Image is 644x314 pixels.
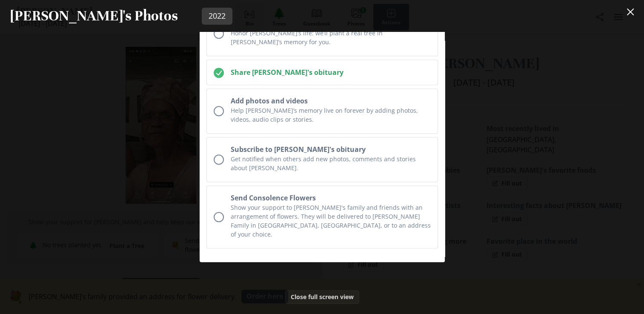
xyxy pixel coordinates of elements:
button: Share [PERSON_NAME]'s obituary [206,60,438,85]
h2: Share [PERSON_NAME]'s obituary [231,67,431,77]
button: Subscribe to [PERSON_NAME]'s obituaryGet notified when others add new photos, comments and storie... [206,137,438,182]
svg: Checked circle [214,68,224,78]
div: Unchecked circle [214,29,224,39]
p: Honor [PERSON_NAME]’s life: we’ll plant a real tree in [PERSON_NAME]’s memory for you. [231,29,431,46]
div: Unchecked circle [214,106,224,116]
p: Help [PERSON_NAME]‘s memory live on forever by adding photos, videos, audio clips or stories. [231,106,431,124]
h2: Add photos and videos [231,96,431,106]
button: Close full screen view [285,290,359,304]
a: 2022 [202,8,232,25]
h2: Send Consolence Flowers [231,193,431,203]
p: Show your support to [PERSON_NAME]'s family and friends with an arrangement of flowers. They will... [231,203,431,239]
a: Send Consolence FlowersShow your support to [PERSON_NAME]'s family and friends with an arrangemen... [206,186,438,248]
button: Plant a TreeHonor [PERSON_NAME]’s life: we’ll plant a real tree in [PERSON_NAME]’s memory for you. [206,11,438,56]
button: Close [622,3,639,20]
h2: [PERSON_NAME]'s Photos [10,7,178,25]
div: Unchecked circle [214,154,224,165]
button: Add photos and videosHelp [PERSON_NAME]‘s memory live on forever by adding photos, videos, audio ... [206,88,438,134]
p: Get notified when others add new photos, comments and stories about [PERSON_NAME]. [231,154,431,172]
div: Unchecked circle [214,212,224,222]
h2: Subscribe to [PERSON_NAME]'s obituary [231,144,431,154]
